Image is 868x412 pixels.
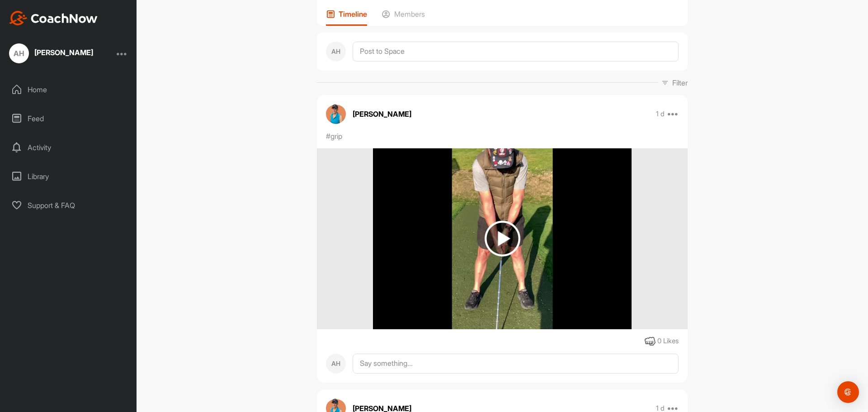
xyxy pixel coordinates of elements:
[5,165,132,188] div: Library
[5,107,132,130] div: Feed
[353,109,411,119] p: [PERSON_NAME]
[5,78,132,101] div: Home
[339,9,367,19] p: Timeline
[34,49,93,56] div: [PERSON_NAME]
[837,381,859,403] div: Open Intercom Messenger
[5,136,132,159] div: Activity
[9,43,29,63] div: AH
[5,194,132,217] div: Support & FAQ
[326,354,346,374] div: AH
[394,9,425,19] p: Members
[485,221,520,256] img: play
[672,77,688,88] p: Filter
[326,104,346,124] img: avatar
[9,11,98,25] img: CoachNow
[656,109,665,118] p: 1 d
[657,336,679,346] div: 0 Likes
[373,148,632,329] img: media
[326,42,346,62] div: AH
[326,131,342,142] p: #grip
